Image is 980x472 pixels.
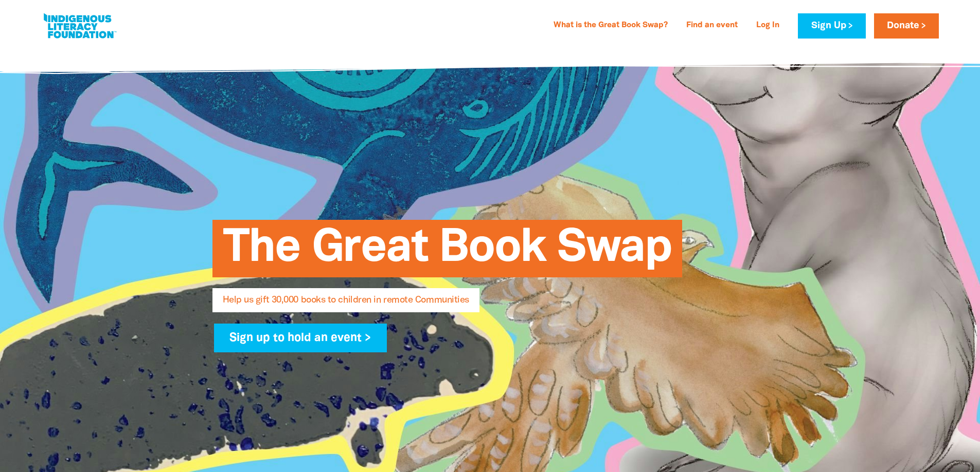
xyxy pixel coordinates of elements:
span: The Great Book Swap [223,228,672,277]
a: Donate [874,13,939,39]
span: Help us gift 30,000 books to children in remote Communities [223,296,469,312]
a: What is the Great Book Swap? [547,17,674,34]
a: Sign up to hold an event > [214,324,387,352]
a: Find an event [680,17,744,34]
a: Log In [750,17,786,34]
a: Sign Up [798,13,865,39]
